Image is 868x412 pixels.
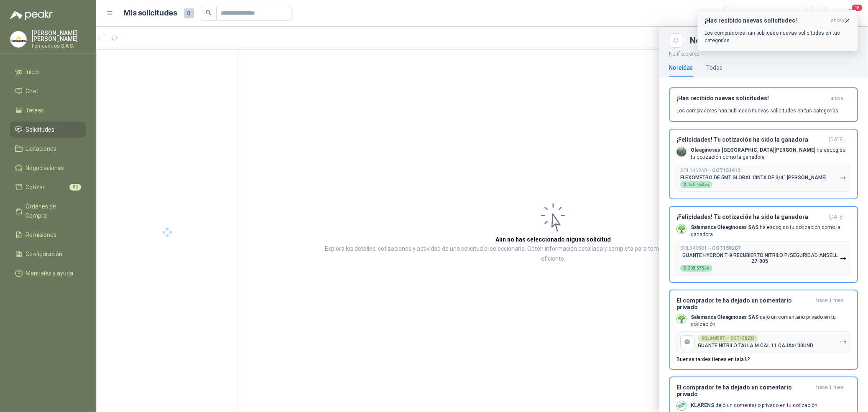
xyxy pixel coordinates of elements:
p: Los compradores han publicado nuevas solicitudes en tus categorías. [705,29,851,44]
h3: El comprador te ha dejado un comentario privado [677,384,813,397]
div: Todas [706,63,722,72]
button: El comprador te ha dejado un comentario privadohace 1 mes Company LogoSalamanca Oleaginosas SAS d... [669,290,858,370]
a: Órdenes de Compra [10,198,86,224]
p: Buenas tardes tienes en tala L? [677,356,750,362]
a: Solicitudes [10,122,86,137]
button: 18 [843,6,858,21]
span: Negociaciones [26,163,64,173]
a: Negociaciones [10,160,86,176]
span: Licitaciones [26,144,57,153]
p: FLEXOMETRO DE 5MT GLOBAL CINTA DE 3/4" [PERSON_NAME] [680,175,827,181]
p: ha escogido tu cotización como la ganadora [691,224,850,238]
p: Notificaciones [659,48,868,58]
button: SOL048587 → COT158233GUANTE NITRILO TALLA M CAL 11 CAJAx100UND [677,331,850,353]
button: ¡Felicidades! Tu cotización ha sido la ganadora[DATE] Company LogoOleaginosas [GEOGRAPHIC_DATA][P... [669,129,858,200]
span: 82 [69,184,81,191]
span: Solicitudes [26,125,55,134]
p: dejó un comentario privado en tu cotización [691,402,817,409]
span: hace 1 mes [816,384,844,397]
button: ¡Felicidades! Tu cotización ha sido la ganadora[DATE] Company LogoSalamanca Oleaginosas SAS ha es... [669,206,858,283]
a: Remisiones [10,227,86,243]
span: 150.463 [688,183,709,187]
p: ha escogido tu cotización como la ganadora [691,147,850,161]
button: Close [669,33,683,48]
div: Notificaciones [690,36,858,45]
b: COT151913 [712,168,740,173]
span: Tareas [26,106,44,115]
h3: ¡Felicidades! Tu cotización ha sido la ganadora [677,136,826,143]
img: Company Logo [677,401,686,410]
img: Logo peakr [10,10,53,20]
h3: El comprador te ha dejado un comentario privado [677,297,813,310]
p: SOL048581 → [680,245,740,252]
h3: ¡Has recibido nuevas solicitudes! [705,17,827,24]
img: Company Logo [677,314,686,323]
b: COT158207 [712,245,740,251]
div: $ [680,265,712,272]
span: [DATE] [829,214,844,221]
span: 0 [184,8,194,18]
button: ¡Has recibido nuevas solicitudes!ahora Los compradores han publicado nuevas solicitudes en tus ca... [697,10,858,51]
p: dejó un comentario privado en tu cotización [691,314,850,328]
b: Salamanca Oleaginosas SAS [691,224,758,230]
a: Cotizar82 [10,179,86,195]
a: Inicio [10,64,86,80]
p: Ferricentros S.A.S. [32,43,86,48]
h3: ¡Has recibido nuevas solicitudes! [677,95,827,102]
span: Chat [26,86,38,96]
span: [DATE] [829,136,844,143]
img: Company Logo [677,224,686,234]
div: Todas [729,9,747,18]
div: $ [680,181,712,188]
span: Manuales y ayuda [26,269,74,278]
span: 18 [851,4,863,12]
span: Inicio [26,67,39,76]
p: [PERSON_NAME] [PERSON_NAME] [32,30,86,42]
b: Salamanca Oleaginosas SAS [691,314,758,320]
div: SOL048587 → COT158233 [698,335,758,342]
span: Remisiones [26,230,57,239]
button: SOL046260→COT151913FLEXOMETRO DE 5MT GLOBAL CINTA DE 3/4" [PERSON_NAME]$150.463,60 [677,164,850,192]
div: No leídas [669,63,693,72]
a: Licitaciones [10,141,86,157]
h1: Mis solicitudes [124,7,177,19]
p: GUANTE HYCRON T-9 RECUBIERTO NITRILO P/SEGURIDAD ANSELL 27-805 [680,252,840,264]
a: Configuración [10,246,86,262]
a: Manuales y ayuda [10,265,86,281]
span: ahora [830,95,844,102]
span: Órdenes de Compra [26,202,78,220]
span: search [206,10,212,16]
span: ,68 [704,267,709,270]
span: ,60 [704,183,709,187]
button: ¡Has recibido nuevas solicitudes!ahora Los compradores han publicado nuevas solicitudes en tus ca... [669,87,858,122]
span: 208.573 [688,266,709,270]
img: Company Logo [677,147,686,156]
button: SOL048581→COT158207GUANTE HYCRON T-9 RECUBIERTO NITRILO P/SEGURIDAD ANSELL 27-805$208.573,68 [677,242,850,275]
b: Oleaginosas [GEOGRAPHIC_DATA][PERSON_NAME] [691,147,815,153]
span: hace 1 mes [816,297,844,310]
p: SOL046260 → [680,168,740,174]
span: ahora [831,17,844,24]
span: Cotizar [26,183,45,192]
a: Tareas [10,102,86,118]
span: Configuración [26,249,63,259]
p: Los compradores han publicado nuevas solicitudes en tus categorías. [677,107,840,114]
b: KLARENS [691,402,714,408]
a: Chat [10,83,86,99]
p: GUANTE NITRILO TALLA M CAL 11 CAJAx100UND [698,343,813,348]
img: Company Logo [10,31,26,47]
h3: ¡Felicidades! Tu cotización ha sido la ganadora [677,214,826,221]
